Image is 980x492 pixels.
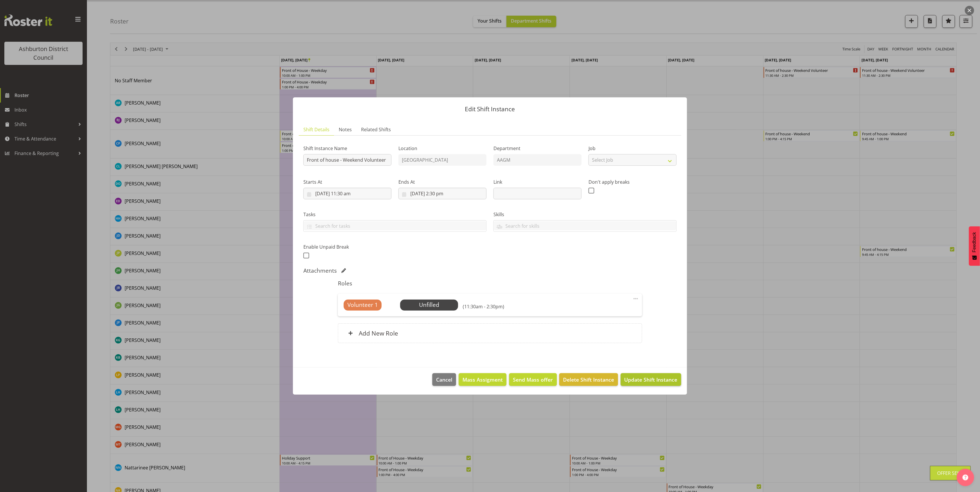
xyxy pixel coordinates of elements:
label: Department [493,145,582,152]
span: Shift Details [303,126,329,133]
input: Click to select... [303,188,391,199]
input: Click to select... [398,188,487,199]
label: Tasks [303,211,487,218]
span: Delete Shift Instance [563,376,614,383]
h5: Attachments [303,267,337,274]
label: Link [493,178,582,185]
button: Delete Shift Instance [559,373,618,386]
label: Ends At [398,178,487,185]
h6: (11:30am - 2:30pm) [463,304,504,309]
input: Shift Instance Name [303,154,391,166]
span: Send Mass offer [513,376,553,383]
input: Search for skills [494,221,676,230]
label: Don't apply breaks [589,178,677,185]
h5: Roles [338,280,642,287]
label: Location [398,145,487,152]
img: help-xxl-2.png [963,475,968,480]
label: Enable Unpaid Break [303,243,391,250]
span: Volunteer 1 [347,301,378,309]
span: Related Shifts [361,126,391,133]
p: Edit Shift Instance [299,106,681,112]
button: Mass Assigment [459,373,507,386]
span: Feedback [972,232,977,252]
span: Notes [339,126,352,133]
span: Mass Assigment [462,376,503,383]
span: Unfilled [419,301,439,309]
h6: Add New Role [359,329,398,337]
label: Skills [493,211,677,218]
div: Offer Sent [937,470,963,477]
input: Search for tasks [304,221,486,230]
label: Job [589,145,677,152]
button: Send Mass offer [509,373,557,386]
label: Starts At [303,178,391,185]
button: Update Shift Instance [621,373,681,386]
label: Shift Instance Name [303,145,391,152]
span: Update Shift Instance [624,376,677,383]
span: Cancel [436,376,452,383]
button: Cancel [432,373,456,386]
button: Feedback - Show survey [969,226,980,266]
